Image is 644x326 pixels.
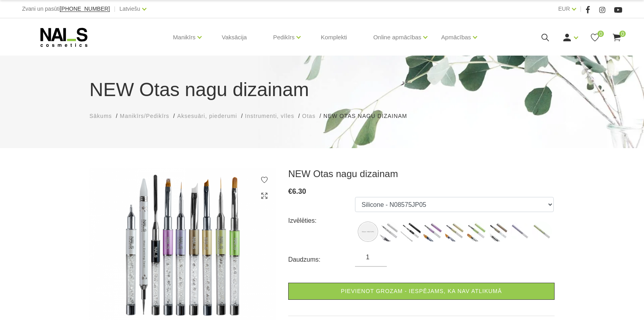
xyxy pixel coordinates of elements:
[444,222,464,241] img: ...
[215,18,253,56] a: Vaksācija
[120,113,169,119] span: Manikīrs/Pedikīrs
[114,4,115,14] span: |
[302,113,316,119] span: Otas
[89,168,276,320] img: ...
[510,222,530,241] label: Nav atlikumā
[288,253,355,266] div: Daudzums:
[532,222,552,241] img: ...
[119,4,140,14] a: Latviešu
[612,33,622,42] a: 0
[324,112,415,120] li: NEW Otas nagu dizainam
[292,187,306,195] span: 6.30
[60,6,110,12] span: [PHONE_NUMBER]
[597,31,604,37] span: 0
[423,222,442,241] img: ...
[590,33,600,42] a: 0
[510,222,530,241] img: ...
[488,222,508,241] img: ...
[302,112,316,120] a: Otas
[245,112,294,120] a: Instrumenti, vīles
[532,222,552,241] label: Nav atlikumā
[60,6,110,12] a: [PHONE_NUMBER]
[245,113,294,119] span: Instrumenti, vīles
[619,31,626,37] span: 0
[22,4,110,14] div: Zvani un pasūti
[359,223,377,241] img: NEW Otas nagu dizainam (Silicone - N08575JP05)
[177,113,237,119] span: Aksesuāri, piederumi
[441,21,471,53] a: Apmācības
[89,75,555,104] h1: NEW Otas nagu dizainam
[89,112,112,120] a: Sākums
[273,21,295,53] a: Pedikīrs
[373,21,421,53] a: Online apmācības
[558,4,570,14] a: EUR
[120,112,169,120] a: Manikīrs/Pedikīrs
[288,187,292,195] span: €
[379,222,399,241] img: ...
[359,223,377,241] label: Nav atlikumā
[401,222,421,241] label: Nav atlikumā
[177,112,237,120] a: Aksesuāri, piederumi
[89,113,112,119] span: Sākums
[314,18,353,56] a: Komplekti
[401,222,421,241] img: ...
[288,283,555,300] a: Pievienot grozam
[288,168,555,180] h3: NEW Otas nagu dizainam
[288,214,355,227] div: Izvēlēties:
[173,21,196,53] a: Manikīrs
[580,4,582,14] span: |
[466,222,486,241] img: ...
